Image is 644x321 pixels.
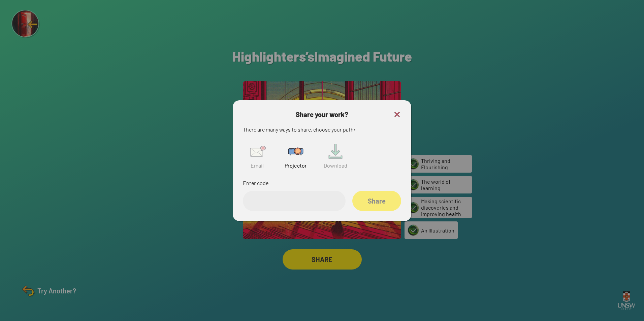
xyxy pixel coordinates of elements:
span: Download [324,162,347,169]
span: Email [251,162,264,169]
img: Projector [285,141,307,162]
img: Download [325,141,346,162]
img: Close [393,110,401,118]
h3: Share your work? [243,110,401,118]
p: Enter code [243,179,401,187]
p: There are many ways to share, choose your path: [243,125,401,134]
div: Share [352,191,401,211]
img: Email [246,141,268,162]
span: Projector [285,162,307,169]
